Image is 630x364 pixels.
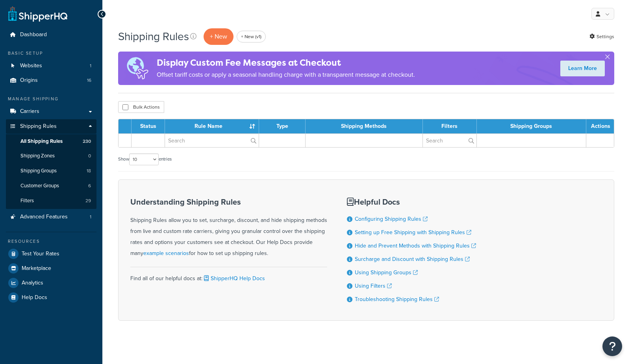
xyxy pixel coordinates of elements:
a: Settings [589,31,614,42]
span: Test Your Rates [22,251,59,257]
li: Shipping Groups [6,164,96,178]
li: Shipping Zones [6,149,96,163]
li: Origins [6,73,96,88]
th: Type [259,119,306,133]
h3: Helpful Docs [347,198,476,206]
span: Customer Groups [20,183,59,189]
li: Websites [6,59,96,73]
img: duties-banner-06bc72dcb5fe05cb3f9472aba00be2ae8eb53ab6f0d8bb03d382ba314ac3c341.png [118,52,157,85]
a: Dashboard [6,28,96,42]
p: + New [204,28,233,44]
h3: Understanding Shipping Rules [130,198,327,206]
span: Origins [20,77,38,84]
div: Manage Shipping [6,96,96,102]
span: 16 [87,77,91,84]
a: Advanced Features 1 [6,210,96,224]
span: Shipping Groups [20,168,57,174]
span: 230 [83,138,91,145]
span: Websites [20,63,42,69]
a: Surcharge and Discount with Shipping Rules [355,255,470,263]
a: + New (v1) [237,31,266,42]
a: Analytics [6,276,96,290]
th: Rule Name [165,119,259,133]
label: Show entries [118,153,172,165]
span: 1 [90,63,91,69]
a: All Shipping Rules 230 [6,134,96,149]
a: Setting up Free Shipping with Shipping Rules [355,228,471,237]
span: 6 [88,183,91,189]
a: Using Shipping Groups [355,268,418,277]
a: Filters 29 [6,194,96,208]
a: example scenarios [143,249,189,257]
span: Dashboard [20,31,47,38]
a: Websites 1 [6,59,96,73]
div: Resources [6,238,96,245]
li: Shipping Rules [6,119,96,209]
th: Status [132,119,165,133]
h4: Display Custom Fee Messages at Checkout [157,56,415,69]
span: All Shipping Rules [20,138,63,145]
th: Shipping Methods [306,119,423,133]
span: 0 [88,153,91,159]
span: Shipping Rules [20,123,57,130]
th: Shipping Groups [477,119,586,133]
li: Advanced Features [6,210,96,224]
span: Help Docs [22,294,47,301]
button: Bulk Actions [118,101,164,113]
select: Showentries [129,153,159,165]
a: Test Your Rates [6,247,96,261]
a: Using Filters [355,282,392,290]
input: Search [423,134,476,147]
a: Origins 16 [6,73,96,88]
span: Filters [20,198,34,204]
a: Learn More [560,61,605,76]
th: Actions [586,119,614,133]
span: Shipping Zones [20,153,55,159]
h1: Shipping Rules [118,29,189,44]
li: Filters [6,194,96,208]
a: Shipping Rules [6,119,96,134]
a: Troubleshooting Shipping Rules [355,295,439,303]
span: Analytics [22,280,43,286]
a: Hide and Prevent Methods with Shipping Rules [355,242,476,250]
span: 1 [90,214,91,220]
a: Shipping Zones 0 [6,149,96,163]
li: Customer Groups [6,179,96,193]
div: Shipping Rules allow you to set, surcharge, discount, and hide shipping methods from live and cus... [130,198,327,259]
span: Marketplace [22,265,51,272]
div: Basic Setup [6,50,96,57]
a: Marketplace [6,261,96,275]
input: Search [165,134,259,147]
span: 29 [85,198,91,204]
a: Customer Groups 6 [6,179,96,193]
a: Help Docs [6,290,96,305]
a: Carriers [6,104,96,119]
div: Find all of our helpful docs at: [130,267,327,284]
th: Filters [423,119,477,133]
li: All Shipping Rules [6,134,96,149]
span: Carriers [20,108,39,115]
span: Advanced Features [20,214,68,220]
a: ShipperHQ Help Docs [202,274,265,283]
button: Open Resource Center [602,336,622,356]
a: ShipperHQ Home [8,6,67,22]
p: Offset tariff costs or apply a seasonal handling charge with a transparent message at checkout. [157,69,415,80]
a: Configuring Shipping Rules [355,215,428,223]
a: Shipping Groups 18 [6,164,96,178]
span: 18 [87,168,91,174]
